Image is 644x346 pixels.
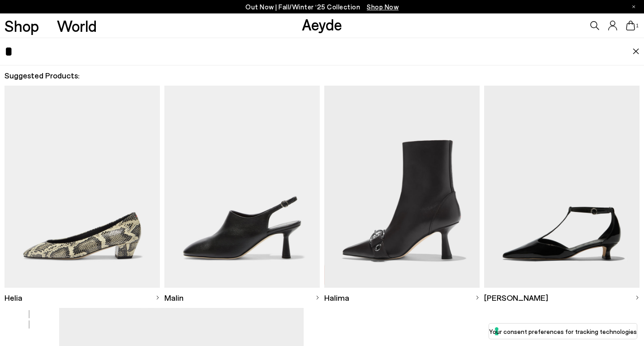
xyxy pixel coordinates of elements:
span: Navigate to /collections/new-in [367,3,399,11]
label: Your consent preferences for tracking technologies [489,327,637,336]
span: [PERSON_NAME] [484,292,548,303]
a: [PERSON_NAME] [484,288,640,308]
a: World [57,18,97,34]
img: Descriptive text [324,86,480,288]
a: Malin [164,288,320,308]
a: Aeyde [302,15,342,34]
span: 1 [635,23,640,28]
img: svg%3E [635,295,640,300]
img: Descriptive text [164,86,320,288]
span: Helia [4,292,22,303]
img: svg%3E [315,295,320,300]
img: Descriptive text [484,86,640,288]
img: Descriptive text [4,86,160,288]
img: svg%3E [155,295,160,300]
img: close.svg [632,48,640,55]
img: svg%3E [475,295,480,300]
a: 1 [626,21,635,30]
span: Halima [324,292,349,303]
p: Out Now | Fall/Winter ‘25 Collection [245,1,399,13]
span: Malin [164,292,184,303]
h2: Suggested Products: [4,70,640,81]
a: Helia [4,288,160,308]
a: Halima [324,288,480,308]
button: Your consent preferences for tracking technologies [489,324,637,339]
a: Shop [4,18,39,34]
